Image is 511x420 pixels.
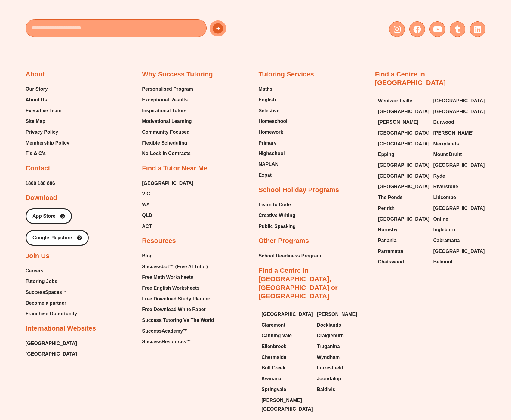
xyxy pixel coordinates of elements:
a: [GEOGRAPHIC_DATA] [378,139,427,148]
span: Become a partner [26,299,66,308]
span: Inspirational Tutors [142,106,186,115]
span: [GEOGRAPHIC_DATA] [433,96,485,105]
span: T’s & C’s [26,149,46,158]
a: Free Download White Paper [142,305,214,314]
span: Site Map [26,117,45,126]
a: [GEOGRAPHIC_DATA] [433,204,482,213]
span: Free Math Worksheets [142,273,193,282]
a: Privacy Policy [26,128,69,137]
span: Hornsby [378,225,398,234]
span: Claremont [262,321,285,330]
a: Chatswood [378,257,427,266]
span: Bull Creek [262,363,285,372]
a: Ingleburn [433,225,482,234]
a: [GEOGRAPHIC_DATA] [378,172,427,181]
a: About Us [26,95,69,104]
span: Tutoring Jobs [26,277,57,286]
a: Community Focused [142,128,193,137]
a: Cabramatta [433,236,482,245]
span: English [259,95,276,104]
a: Claremont [262,321,311,330]
a: Epping [378,150,427,159]
a: Flexible Scheduling [142,138,193,148]
a: [GEOGRAPHIC_DATA] [433,107,482,116]
a: [GEOGRAPHIC_DATA] [378,215,427,224]
a: Free Download Study Planner [142,294,214,303]
span: [GEOGRAPHIC_DATA] [378,172,429,181]
a: [PERSON_NAME] [433,129,482,138]
span: Privacy Policy [26,128,58,137]
a: Hornsby [378,225,427,234]
h2: Other Programs [259,237,309,245]
span: Docklands [317,321,341,330]
span: Kwinana [262,374,282,383]
span: Panania [378,236,396,245]
span: Belmont [433,257,452,266]
a: QLD [142,211,193,220]
span: [GEOGRAPHIC_DATA] [433,161,485,170]
span: Selective [259,106,279,115]
a: Online [433,215,482,224]
span: Lidcombe [433,193,456,202]
a: VIC [142,189,193,198]
span: Community Focused [142,128,189,137]
a: Find a Centre in [GEOGRAPHIC_DATA] [375,70,446,87]
span: [PERSON_NAME][GEOGRAPHIC_DATA] [262,396,313,414]
a: School Readiness Program [259,251,321,260]
span: QLD [142,211,152,220]
a: [GEOGRAPHIC_DATA] [378,107,427,116]
h2: Join Us [26,252,49,260]
span: Chermside [262,353,287,362]
span: [GEOGRAPHIC_DATA] [378,215,429,224]
span: [GEOGRAPHIC_DATA] [378,107,429,116]
a: SuccessResources™ [142,337,214,346]
a: Panania [378,236,427,245]
span: Free Download White Paper [142,305,206,314]
a: ACT [142,222,193,231]
span: Expat [259,171,272,180]
span: ACT [142,222,152,231]
span: The Ponds [378,193,403,202]
a: Ryde [433,172,482,181]
a: WA [142,200,193,209]
span: [GEOGRAPHIC_DATA] [433,107,485,116]
a: [GEOGRAPHIC_DATA] [433,247,482,256]
a: Lidcombe [433,193,482,202]
a: Homework [259,128,288,137]
span: Burwood [433,118,454,127]
a: Canning Vale [262,331,311,340]
a: Belmont [433,257,482,266]
span: App Store [32,214,55,219]
span: Primary [259,138,277,148]
a: Parramatta [378,247,427,256]
span: Baldivis [317,385,335,394]
span: [PERSON_NAME] [433,129,473,138]
a: [PERSON_NAME] [317,310,366,319]
a: Chermside [262,353,311,362]
span: Google Playstore [32,235,72,240]
span: WA [142,200,150,209]
a: [GEOGRAPHIC_DATA] [142,179,193,188]
a: Primary [259,138,288,148]
span: [GEOGRAPHIC_DATA] [433,247,485,256]
span: Penrith [378,204,395,213]
a: Executive Team [26,106,69,115]
a: Blog [142,251,214,260]
span: Learn to Code [259,200,291,209]
span: Highschool [259,149,285,158]
a: Merrylands [433,139,482,148]
span: SuccessSpaces™ [26,288,67,297]
span: Mount Druitt [433,150,462,159]
a: Wyndham [317,353,366,362]
span: 1800 188 886 [26,179,55,188]
a: Highschool [259,149,288,158]
span: Executive Team [26,106,62,115]
span: SuccessAcademy™ [142,327,188,336]
a: Franchise Opportunity [26,309,77,318]
a: Homeschool [259,117,288,126]
a: [GEOGRAPHIC_DATA] [26,339,77,348]
a: Inspirational Tutors [142,106,193,115]
span: Chatswood [378,257,404,266]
